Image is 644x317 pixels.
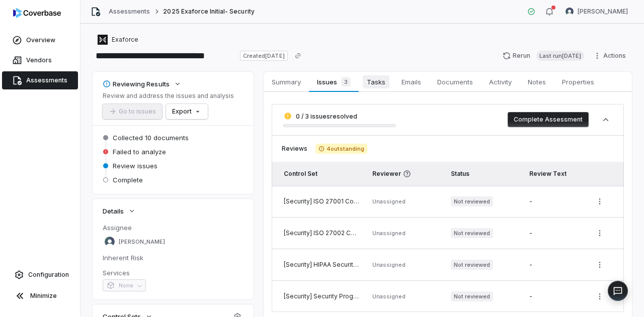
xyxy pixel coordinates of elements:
[284,229,360,237] div: [Security] ISO 27002 Controls
[268,75,305,88] span: Summary
[103,268,244,277] dt: Services
[372,293,406,300] span: Unassigned
[315,144,367,154] span: 4 outstanding
[284,292,360,300] div: [Security] Security Program Health
[284,261,360,269] div: [Security] HIPAA Security Rule
[163,8,254,16] span: 2025 Exaforce Initial- Security
[372,261,406,268] span: Unassigned
[282,145,307,153] span: Reviews
[103,79,170,88] div: Reviewing Results
[113,147,166,156] span: Failed to analyze
[289,47,307,65] button: Copy link
[26,76,67,84] span: Assessments
[559,4,634,19] button: Jesse Nord avatar[PERSON_NAME]
[28,271,69,279] span: Configuration
[372,170,439,178] span: Reviewer
[26,36,55,44] span: Overview
[372,198,406,205] span: Unassigned
[113,161,157,170] span: Review issues
[112,36,138,44] span: Exaforce
[497,48,590,63] button: RerunLast run[DATE]
[284,197,360,205] div: [Security] ISO 27001 Controls
[590,48,632,63] button: Actions
[529,229,580,237] div: -
[103,92,234,100] p: Review and address the issues and analysis
[4,266,76,284] a: Configuration
[2,51,78,69] a: Vendors
[26,56,52,64] span: Vendors
[529,261,580,269] div: -
[363,75,389,88] span: Tasks
[113,133,189,142] span: Collected 10 documents
[4,286,76,306] button: Minimize
[313,75,354,89] span: Issues
[451,196,493,206] span: Not reviewed
[529,197,580,205] div: -
[372,230,406,237] span: Unassigned
[566,8,574,16] img: Jesse Nord avatar
[451,228,493,238] span: Not reviewed
[103,223,244,232] dt: Assignee
[558,75,598,88] span: Properties
[119,238,165,246] span: [PERSON_NAME]
[524,75,550,88] span: Notes
[109,8,150,16] a: Assessments
[2,71,78,89] a: Assessments
[397,75,425,88] span: Emails
[100,75,185,93] button: Reviewing Results
[103,206,124,216] span: Details
[451,291,493,301] span: Not reviewed
[240,51,287,61] span: Created [DATE]
[105,237,115,247] img: Arun Muthu avatar
[433,75,477,88] span: Documents
[103,253,244,262] dt: Inherent Risk
[536,51,584,61] span: Last run [DATE]
[451,260,493,270] span: Not reviewed
[508,112,589,127] button: Complete Assessment
[13,8,61,18] img: logo-D7KZi-bG.svg
[100,202,139,220] button: Details
[451,170,469,177] span: Status
[578,8,628,16] span: [PERSON_NAME]
[529,170,567,177] span: Review Text
[30,292,57,300] span: Minimize
[166,104,208,119] button: Export
[113,175,143,184] span: Complete
[95,31,141,49] button: https://exaforce.com/Exaforce
[341,77,351,87] span: 3
[296,113,357,120] span: 0 / 3 issues resolved
[2,31,78,49] a: Overview
[485,75,516,88] span: Activity
[284,170,317,177] span: Control Set
[529,292,580,300] div: -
